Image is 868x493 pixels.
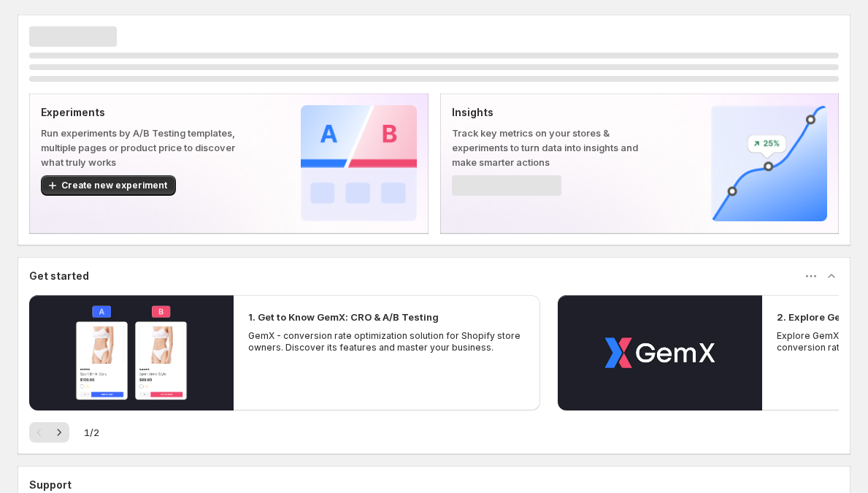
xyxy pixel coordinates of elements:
p: Track key metrics on your stores & experiments to turn data into insights and make smarter actions [452,126,665,169]
button: Play video [29,295,234,410]
button: Play video [558,295,762,410]
h2: 1. Get to Know GemX: CRO & A/B Testing [248,310,439,324]
p: GemX - conversion rate optimization solution for Shopify store owners. Discover its features and ... [248,330,526,353]
p: Experiments [41,105,254,120]
h3: Get started [29,269,89,283]
h3: Support [29,478,72,492]
nav: Pagination [29,422,69,443]
p: Insights [452,105,665,120]
button: Create new experiment [41,175,176,196]
span: 1 / 2 [84,425,99,440]
span: Create new experiment [61,180,167,191]
img: Experiments [301,105,417,221]
img: Insights [711,105,827,221]
p: Run experiments by A/B Testing templates, multiple pages or product price to discover what truly ... [41,126,254,169]
button: Next [49,422,69,443]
